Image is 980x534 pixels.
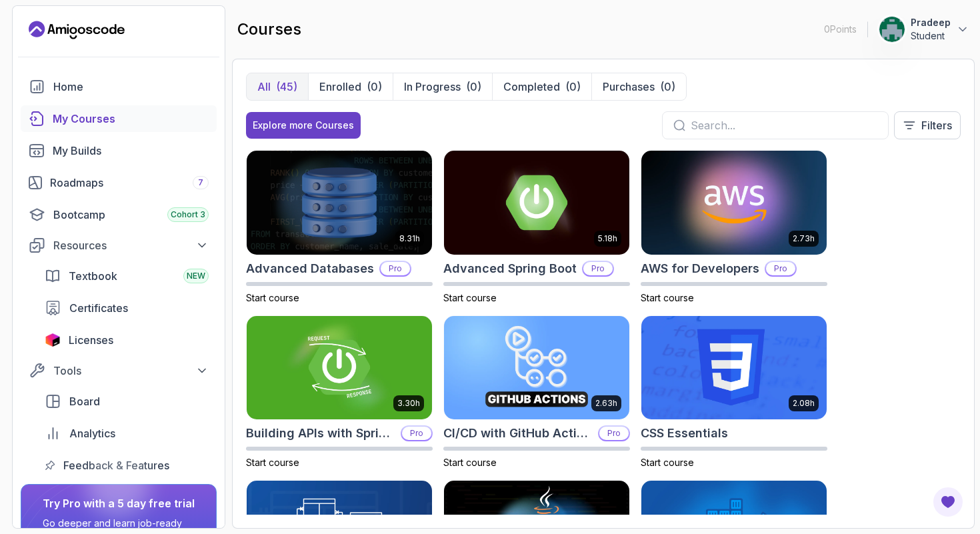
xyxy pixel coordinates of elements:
h2: Advanced Spring Boot [443,259,577,278]
p: In Progress [404,79,461,95]
button: Open Feedback Button [932,486,964,518]
p: 2.08h [793,398,815,409]
span: Start course [443,292,497,303]
p: Pro [599,427,629,440]
img: AWS for Developers card [641,151,827,255]
span: Start course [246,457,299,468]
span: Start course [443,457,497,468]
p: Enrolled [319,79,361,95]
div: (45) [276,79,297,95]
div: (0) [660,79,675,95]
h2: Building APIs with Spring Boot [246,424,395,443]
a: licenses [37,327,217,353]
div: Home [53,79,209,95]
a: Landing page [29,19,125,41]
p: Purchases [603,79,655,95]
p: 3.30h [397,398,420,409]
div: Resources [53,237,209,253]
button: Explore more Courses [246,112,361,139]
p: Filters [921,117,952,133]
img: Building APIs with Spring Boot card [247,316,432,420]
button: Purchases(0) [591,73,686,100]
div: (0) [565,79,581,95]
img: Advanced Databases card [247,151,432,255]
a: board [37,388,217,415]
div: Tools [53,363,209,379]
span: Board [69,393,100,409]
div: (0) [367,79,382,95]
div: Explore more Courses [253,119,354,132]
button: Resources [21,233,217,257]
div: (0) [466,79,481,95]
button: In Progress(0) [393,73,492,100]
h2: Advanced Databases [246,259,374,278]
p: Completed [503,79,560,95]
span: Start course [246,292,299,303]
button: All(45) [247,73,308,100]
a: certificates [37,295,217,321]
a: builds [21,137,217,164]
a: bootcamp [21,201,217,228]
input: Search... [691,117,877,133]
p: Pradeep [911,16,951,29]
a: feedback [37,452,217,479]
a: analytics [37,420,217,447]
p: 5.18h [598,233,617,244]
button: Completed(0) [492,73,591,100]
span: Licenses [69,332,113,348]
h2: AWS for Developers [641,259,759,278]
a: roadmaps [21,169,217,196]
h2: CSS Essentials [641,424,728,443]
img: CI/CD with GitHub Actions card [444,316,629,420]
span: Cohort 3 [171,209,205,220]
h2: CI/CD with GitHub Actions [443,424,593,443]
span: Certificates [69,300,128,316]
img: Advanced Spring Boot card [444,151,629,255]
a: home [21,73,217,100]
div: Bootcamp [53,207,209,223]
img: user profile image [879,17,905,42]
span: Start course [641,457,694,468]
span: Analytics [69,425,115,441]
h2: courses [237,19,301,40]
button: Enrolled(0) [308,73,393,100]
div: My Courses [53,111,209,127]
div: My Builds [53,143,209,159]
p: Pro [402,427,431,440]
p: Pro [381,262,410,275]
p: 8.31h [399,233,420,244]
div: Roadmaps [50,175,209,191]
span: Start course [641,292,694,303]
span: 7 [198,177,203,188]
img: CSS Essentials card [641,316,827,420]
p: 0 Points [824,23,857,36]
span: Textbook [69,268,117,284]
span: NEW [187,271,205,281]
a: courses [21,105,217,132]
img: jetbrains icon [45,333,61,347]
p: Pro [766,262,795,275]
a: textbook [37,263,217,289]
p: Pro [583,262,613,275]
button: Tools [21,359,217,383]
button: user profile imagePradeepStudent [879,16,969,43]
p: Student [911,29,951,43]
p: All [257,79,271,95]
button: Filters [894,111,961,139]
p: 2.63h [595,398,617,409]
p: 2.73h [793,233,815,244]
span: Feedback & Features [63,457,169,473]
